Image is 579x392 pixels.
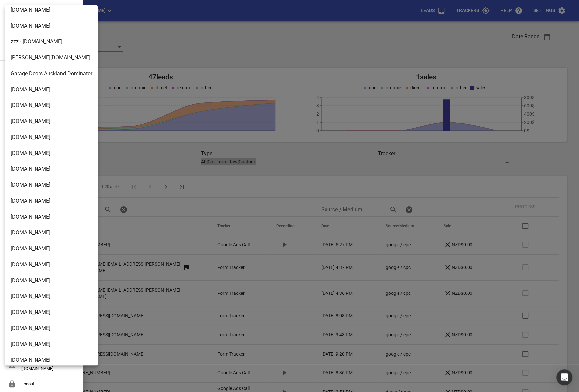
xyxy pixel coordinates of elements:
li: [DOMAIN_NAME] [5,304,98,320]
li: [DOMAIN_NAME] [5,289,98,304]
li: [DOMAIN_NAME] [5,2,98,18]
li: [DOMAIN_NAME] [5,241,98,257]
li: [DOMAIN_NAME] [5,336,98,352]
li: [DOMAIN_NAME] [5,145,98,161]
li: [DOMAIN_NAME] [5,320,98,336]
li: [DOMAIN_NAME] [5,113,98,129]
li: [DOMAIN_NAME] [5,273,98,289]
li: [DOMAIN_NAME] [5,352,98,368]
li: [DOMAIN_NAME] [5,209,98,225]
li: [DOMAIN_NAME] [5,18,98,34]
li: [DOMAIN_NAME] [5,98,98,113]
li: [DOMAIN_NAME] [5,82,98,98]
div: Open Intercom Messenger [556,369,572,385]
li: zzz - [DOMAIN_NAME] [5,34,98,50]
li: [DOMAIN_NAME] [5,257,98,273]
li: [DOMAIN_NAME] [5,161,98,177]
li: Garage Doors Auckland Dominator [5,66,98,82]
li: [DOMAIN_NAME] [5,129,98,145]
li: [DOMAIN_NAME] [5,177,98,193]
li: [DOMAIN_NAME] [5,193,98,209]
li: [PERSON_NAME][DOMAIN_NAME] [5,50,98,66]
li: [DOMAIN_NAME] [5,225,98,241]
